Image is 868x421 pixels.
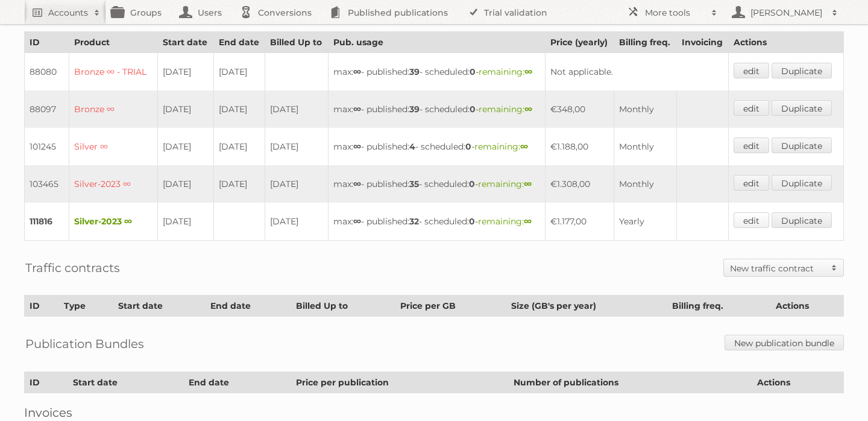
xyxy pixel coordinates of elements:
[158,53,213,91] td: [DATE]
[734,138,769,153] a: edit
[734,212,769,228] a: edit
[772,100,832,116] a: Duplicate
[730,262,825,274] h2: New traffic contract
[614,128,677,165] td: Monthly
[25,90,69,128] td: 88097
[509,372,752,393] th: Number of publications
[725,335,844,350] a: New publication bundle
[734,175,769,191] a: edit
[409,66,420,77] strong: 39
[353,66,361,77] strong: ∞
[265,165,329,203] td: [DATE]
[25,335,144,353] h2: Publication Bundles
[265,32,329,53] th: Billed Up to
[353,104,361,115] strong: ∞
[520,141,528,152] strong: ∞
[676,32,728,53] th: Invoicing
[409,179,419,189] strong: 35
[770,296,843,317] th: Actions
[478,179,532,189] span: remaining:
[291,372,508,393] th: Price per publication
[728,32,843,53] th: Actions
[724,259,843,276] a: New traffic contract
[353,141,361,152] strong: ∞
[25,203,69,241] td: 111816
[546,53,729,91] td: Not applicable.
[158,203,213,241] td: [DATE]
[213,165,265,203] td: [DATE]
[645,7,705,19] h2: More tools
[328,165,546,203] td: max: - published: - scheduled: -
[265,90,329,128] td: [DATE]
[409,141,415,152] strong: 4
[469,179,475,189] strong: 0
[772,175,832,191] a: Duplicate
[409,104,420,115] strong: 39
[479,66,532,77] span: remaining:
[25,165,69,203] td: 103465
[158,128,213,165] td: [DATE]
[158,90,213,128] td: [DATE]
[213,128,265,165] td: [DATE]
[25,128,69,165] td: 101245
[614,32,677,53] th: Billing freq.
[470,66,476,77] strong: 0
[158,32,213,53] th: Start date
[69,53,158,91] td: Bronze ∞ - TRIAL
[524,66,532,77] strong: ∞
[328,128,546,165] td: max: - published: - scheduled: -
[772,212,832,228] a: Duplicate
[184,372,291,393] th: End date
[113,296,205,317] th: Start date
[328,203,546,241] td: max: - published: - scheduled: -
[25,53,69,91] td: 88080
[24,405,844,420] h2: Invoices
[524,179,532,189] strong: ∞
[69,203,158,241] td: Silver-2023 ∞
[25,296,59,317] th: ID
[353,216,361,227] strong: ∞
[69,128,158,165] td: Silver ∞
[524,216,532,227] strong: ∞
[25,32,69,53] th: ID
[479,104,532,115] span: remaining:
[546,128,614,165] td: €1.188,00
[546,203,614,241] td: €1.177,00
[825,259,843,276] span: Toggle
[772,138,832,153] a: Duplicate
[59,296,113,317] th: Type
[772,63,832,78] a: Duplicate
[734,63,769,78] a: edit
[614,165,677,203] td: Monthly
[747,7,826,19] h2: [PERSON_NAME]
[470,104,476,115] strong: 0
[734,100,769,116] a: edit
[291,296,395,317] th: Billed Up to
[25,259,120,277] h2: Traffic contracts
[524,104,532,115] strong: ∞
[69,165,158,203] td: Silver-2023 ∞
[469,216,475,227] strong: 0
[158,165,213,203] td: [DATE]
[614,203,677,241] td: Yearly
[68,372,183,393] th: Start date
[474,141,528,152] span: remaining:
[206,296,291,317] th: End date
[506,296,667,317] th: Size (GB's per year)
[328,53,546,91] td: max: - published: - scheduled: -
[265,128,329,165] td: [DATE]
[546,165,614,203] td: €1.308,00
[69,90,158,128] td: Bronze ∞
[465,141,471,152] strong: 0
[265,203,329,241] td: [DATE]
[69,32,158,53] th: Product
[213,90,265,128] td: [DATE]
[546,90,614,128] td: €348,00
[25,372,68,393] th: ID
[667,296,770,317] th: Billing freq.
[478,216,532,227] span: remaining:
[48,7,88,19] h2: Accounts
[752,372,843,393] th: Actions
[213,32,265,53] th: End date
[328,32,546,53] th: Pub. usage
